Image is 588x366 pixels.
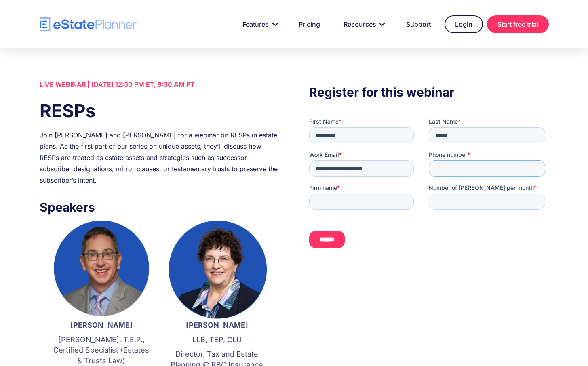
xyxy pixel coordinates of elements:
[167,334,267,345] p: LLB, TEP, CLU
[309,83,548,101] h3: Register for this webinar
[289,16,330,32] a: Pricing
[40,17,137,32] a: home
[309,118,548,262] iframe: Form 0
[40,198,279,217] h3: Speakers
[445,15,483,33] a: Login
[40,129,279,186] div: Join [PERSON_NAME] and [PERSON_NAME] for a webinar on RESPs in estate plans. As the first part of...
[40,98,279,123] h1: RESPs
[70,321,133,329] strong: [PERSON_NAME]
[487,15,549,33] a: Start free trial
[52,334,151,366] p: [PERSON_NAME], T.E.P., Certified Specialist (Estates & Trusts Law)
[396,16,440,32] a: Support
[334,16,392,32] a: Resources
[40,79,279,90] div: LIVE WEBINAR | [DATE] 12:30 PM ET, 9:30 AM PT
[186,321,248,329] strong: [PERSON_NAME]
[233,16,285,32] a: Features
